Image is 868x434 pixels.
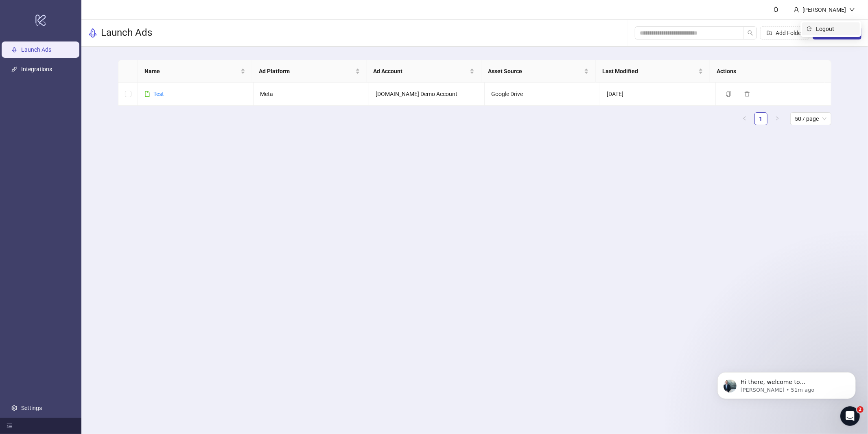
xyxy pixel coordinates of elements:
[485,83,600,106] td: Google Drive
[374,67,468,76] span: Ad Account
[481,60,596,83] th: Asset Source
[748,30,753,36] span: search
[88,28,98,38] span: rocket
[144,91,150,97] span: file
[367,60,481,83] th: Ad Account
[21,405,42,411] a: Settings
[369,83,485,106] td: [DOMAIN_NAME] Demo Account
[144,67,239,76] span: Name
[767,30,772,36] span: folder-add
[710,60,824,83] th: Actions
[738,112,751,125] li: Previous Page
[794,7,799,13] span: user
[744,91,750,97] span: delete
[21,66,52,72] a: Integrations
[21,46,51,53] a: Launch Ads
[840,406,860,426] iframe: Intercom live chat
[738,112,751,125] button: left
[596,60,710,83] th: Last Modified
[705,355,868,412] iframe: Intercom notifications message
[776,30,803,36] span: Add Folder
[726,91,731,97] span: copy
[755,113,767,125] a: 1
[807,26,813,31] span: logout
[771,112,784,125] button: right
[252,60,367,83] th: Ad Platform
[773,7,779,12] span: bell
[799,5,849,14] div: [PERSON_NAME]
[101,26,152,39] h3: Launch Ads
[816,24,855,33] span: Logout
[795,113,826,125] span: 50 / page
[488,67,582,76] span: Asset Source
[602,67,697,76] span: Last Modified
[153,91,164,97] a: Test
[849,7,855,13] span: down
[254,83,369,106] td: Meta
[771,112,784,125] li: Next Page
[7,423,12,429] span: menu-fold
[760,26,809,39] button: Add Folder
[775,116,780,121] span: right
[138,60,252,83] th: Name
[259,67,353,76] span: Ad Platform
[600,83,716,106] td: [DATE]
[742,116,747,121] span: left
[790,112,831,125] div: Page Size
[857,406,864,413] span: 2
[754,112,767,125] li: 1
